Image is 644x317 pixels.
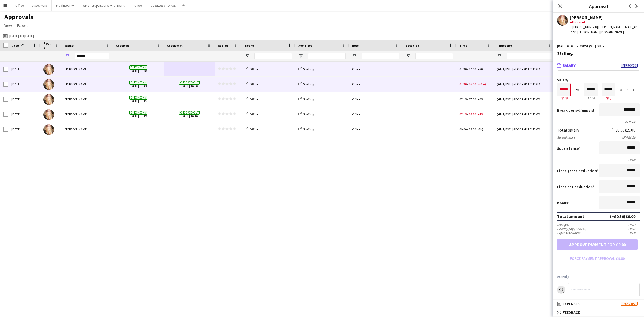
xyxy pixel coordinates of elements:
[245,82,258,86] a: Office
[62,107,113,122] div: [PERSON_NAME]
[43,79,54,90] img: Laura Pearson
[349,107,402,122] div: Office
[406,54,411,59] button: Open Filter Menu
[576,88,579,92] div: to
[75,53,109,59] input: Name Filter Input
[11,0,28,11] button: Office
[116,62,160,76] span: [DATE] 07:30
[557,119,640,123] div: 30 mins
[415,53,453,59] input: Location Filter Input
[15,22,30,29] a: Export
[459,127,467,131] span: 09:00
[469,127,476,131] span: 15:00
[467,127,468,131] span: -
[570,25,640,34] div: t. [PHONE_NUMBER] | [PERSON_NAME][EMAIL_ADDRESS][PERSON_NAME][DOMAIN_NAME]
[622,135,640,139] div: (9h) £8.50
[2,32,35,39] button: [DATE] to [DATE]
[308,53,346,59] input: Job Title Filter Input
[116,77,160,92] span: [DATE] 07:43
[303,127,314,131] span: Staffing
[563,310,580,315] span: Feedback
[557,201,570,205] label: Bonus
[116,43,129,48] span: Check-In
[8,77,40,92] div: [DATE]
[245,54,250,59] button: Open Filter Menu
[129,65,147,70] span: Checked-in
[349,122,402,137] div: Office
[8,122,40,137] div: [DATE]
[245,127,258,131] a: Office
[116,107,160,122] span: [DATE] 07:19
[116,92,160,107] span: [DATE] 07:15
[557,51,640,56] div: Staffing
[179,111,200,115] span: Checked-out
[553,3,644,10] h3: Approval
[477,112,487,116] span: (+15m)
[43,64,54,75] img: Laura Pearson
[129,96,147,100] span: Checked-in
[43,41,52,49] span: Photo
[28,0,52,11] button: Asset Work
[245,67,258,71] a: Office
[557,274,640,279] h3: Activity
[167,43,183,48] span: Check-Out
[349,62,402,76] div: Office
[303,67,314,71] span: Staffing
[469,97,476,101] span: 17:00
[349,92,402,107] div: Office
[8,107,40,122] div: [DATE]
[129,81,147,85] span: Checked-in
[459,43,467,48] span: Time
[62,62,113,76] div: [PERSON_NAME]
[570,15,640,20] div: [PERSON_NAME]
[245,43,254,48] span: Board
[467,97,468,101] span: -
[303,82,314,86] span: Staffing
[78,0,130,11] button: Wing Fest [GEOGRAPHIC_DATA]
[469,112,476,116] span: 16:30
[130,0,146,11] button: Glide
[477,82,486,86] span: (-30m)
[459,82,467,86] span: 07:30
[459,97,467,101] span: 07:15
[557,214,584,219] div: Total amount
[469,67,476,71] span: 17:00
[8,92,40,107] div: [DATE]
[628,227,640,231] div: £0.97
[494,62,555,76] div: (GMT/BST) [GEOGRAPHIC_DATA]
[620,88,622,92] div: X
[218,43,228,48] span: Rating
[621,302,638,306] span: Pending
[459,112,467,116] span: 07:15
[553,308,644,316] mat-expansion-panel-header: Feedback
[467,82,468,86] span: -
[349,77,402,92] div: Office
[298,67,314,71] a: Staffing
[557,231,580,235] div: Expenses budget
[557,127,579,133] div: Total salary
[362,53,399,59] input: Role Filter Input
[553,300,644,308] mat-expansion-panel-header: ExpensesPending
[570,20,640,25] div: Not rated
[298,82,314,86] a: Staffing
[43,109,54,120] img: Laura Pearson
[129,111,147,115] span: Checked-in
[557,135,575,139] div: Agreed salary
[469,82,476,86] span: 16:00
[477,127,483,131] span: (-3h)
[406,43,419,48] span: Location
[250,112,258,116] span: Office
[65,43,74,48] span: Name
[250,127,258,131] span: Office
[557,146,580,151] label: Subsistence
[494,77,555,92] div: (GMT/BST) [GEOGRAPHIC_DATA]
[494,122,555,137] div: (GMT/BST) [GEOGRAPHIC_DATA]
[303,112,314,116] span: Staffing
[557,227,586,231] div: Holiday pay (12.07%)
[627,88,640,92] div: £1.00
[65,54,70,59] button: Open Filter Menu
[4,23,12,28] span: View
[298,54,303,59] button: Open Filter Menu
[146,0,180,11] button: Goodwood Revival
[477,97,487,101] span: (+45m)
